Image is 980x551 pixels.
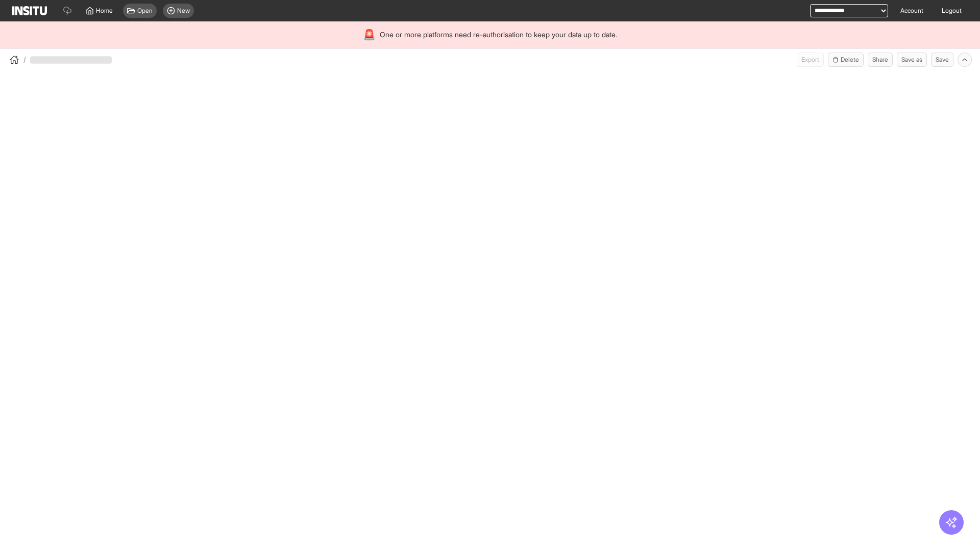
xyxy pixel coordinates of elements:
[797,53,824,67] button: Export
[363,28,376,42] div: 🚨
[12,6,47,15] img: Logo
[23,55,26,65] span: /
[828,53,864,67] button: Delete
[137,7,153,15] span: Open
[931,53,953,67] button: Save
[868,53,893,67] button: Share
[380,30,617,40] span: One or more platforms need re-authorisation to keep your data up to date.
[177,7,190,15] span: New
[797,53,824,67] span: Can currently only export from Insights reports.
[8,54,26,66] button: /
[897,53,927,67] button: Save as
[96,7,113,15] span: Home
